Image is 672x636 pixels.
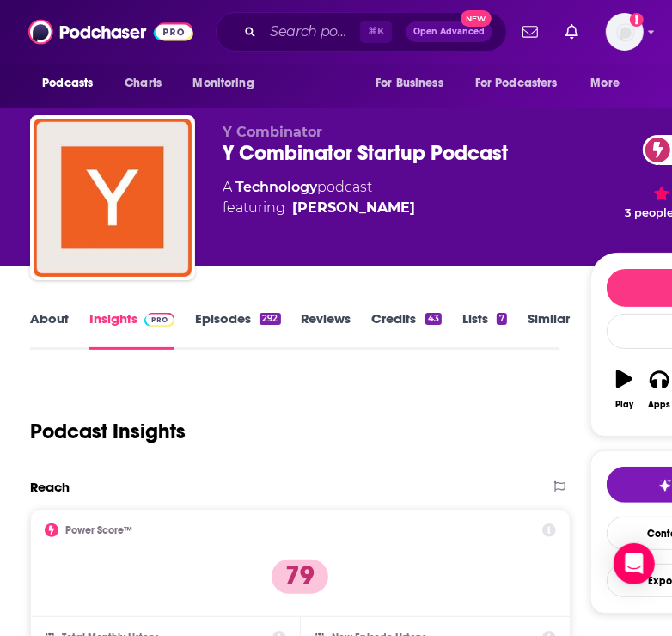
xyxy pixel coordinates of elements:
[591,71,620,95] span: More
[606,13,644,51] button: Show profile menu
[272,560,328,594] p: 79
[425,313,442,325] div: 43
[363,67,465,100] button: open menu
[223,124,322,140] span: Y Combinator
[475,71,558,95] span: For Podcasters
[30,479,70,495] h2: Reach
[260,313,280,325] div: 292
[372,310,442,350] a: Credits43
[606,13,644,51] img: User Profile
[376,71,443,95] span: For Business
[360,21,392,43] span: ⌘ K
[648,400,670,410] div: Apps
[606,13,644,51] span: Logged in as jacruz
[464,67,583,100] button: open menu
[302,310,351,350] a: Reviews
[461,10,492,27] span: New
[223,177,415,218] div: A podcast
[579,67,642,100] button: open menu
[144,313,174,327] img: Podchaser Pro
[30,419,186,444] h1: Podcast Insights
[30,67,115,100] button: open menu
[614,543,655,584] div: Open Intercom Messenger
[89,310,174,350] a: InsightsPodchaser Pro
[292,198,415,218] a: Craig Cannon
[615,400,633,410] div: Play
[630,13,644,27] svg: Add a profile image
[497,313,507,325] div: 7
[195,310,280,350] a: Episodes292
[113,67,172,100] a: Charts
[65,524,132,536] h2: Power Score™
[406,21,492,42] button: Open AdvancedNew
[216,12,507,52] div: Search podcasts, credits, & more...
[607,358,642,420] button: Play
[180,67,276,100] button: open menu
[223,198,415,218] span: featuring
[34,119,192,277] img: Y Combinator Startup Podcast
[516,17,545,46] a: Show notifications dropdown
[658,479,672,492] img: tell me why sparkle
[235,179,317,195] a: Technology
[125,71,162,95] span: Charts
[30,310,69,350] a: About
[413,28,485,36] span: Open Advanced
[559,17,585,46] a: Show notifications dropdown
[28,15,193,48] img: Podchaser - Follow, Share and Rate Podcasts
[42,71,93,95] span: Podcasts
[192,71,254,95] span: Monitoring
[528,310,570,350] a: Similar
[462,310,507,350] a: Lists7
[263,18,360,46] input: Search podcasts, credits, & more...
